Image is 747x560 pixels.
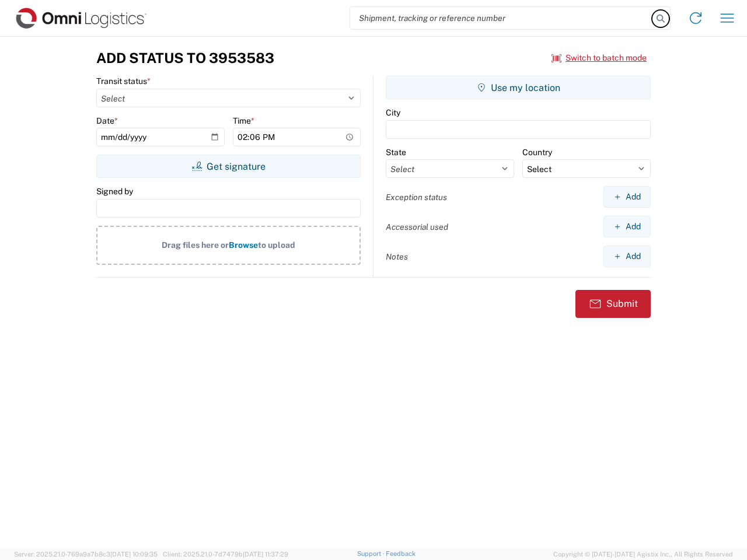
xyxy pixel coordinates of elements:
[551,48,647,68] button: Switch to batch mode
[96,76,151,86] label: Transit status
[386,222,448,232] label: Accessorial used
[386,107,400,118] label: City
[603,246,651,267] button: Add
[96,186,133,197] label: Signed by
[162,240,229,250] span: Drag files here or
[350,7,652,29] input: Shipment, tracking or reference number
[386,147,406,157] label: State
[233,116,254,126] label: Time
[603,216,651,237] button: Add
[553,549,733,559] span: Copyright © [DATE]-[DATE] Agistix Inc., All Rights Reserved
[163,551,288,558] span: Client: 2025.21.0-7d7479b
[14,551,158,558] span: Server: 2025.21.0-769a9a7b8c3
[96,50,274,66] h3: Add Status to 3953583
[603,186,651,208] button: Add
[96,116,118,126] label: Date
[575,290,651,318] button: Submit
[386,550,416,557] a: Feedback
[96,155,361,178] button: Get signature
[386,251,408,262] label: Notes
[386,76,651,99] button: Use my location
[229,240,258,250] span: Browse
[522,147,552,157] label: Country
[243,551,288,558] span: [DATE] 11:37:29
[357,550,386,557] a: Support
[386,192,447,202] label: Exception status
[258,240,295,250] span: to upload
[110,551,158,558] span: [DATE] 10:09:35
